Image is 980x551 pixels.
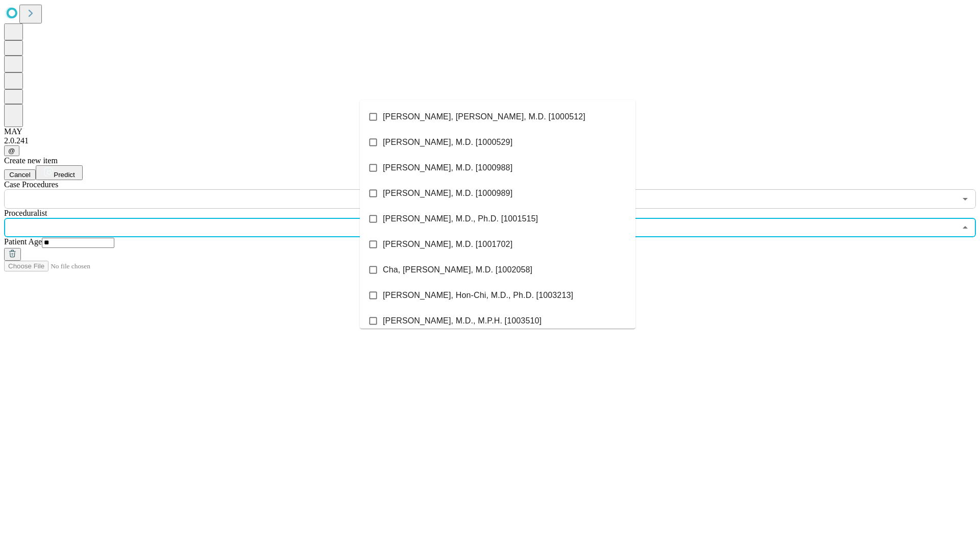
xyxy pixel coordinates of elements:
[4,237,42,246] span: Patient Age
[4,145,19,156] button: @
[383,315,542,327] span: [PERSON_NAME], M.D., M.P.H. [1003510]
[4,169,36,180] button: Cancel
[383,238,512,251] span: [PERSON_NAME], M.D. [1001702]
[8,147,15,155] span: @
[383,264,532,276] span: Cha, [PERSON_NAME], M.D. [1002058]
[958,220,972,235] button: Close
[383,162,512,174] span: [PERSON_NAME], M.D. [1000988]
[4,127,976,136] div: MAY
[9,171,31,179] span: Cancel
[383,289,573,302] span: [PERSON_NAME], Hon-Chi, M.D., Ph.D. [1003213]
[4,156,58,165] span: Create new item
[54,171,75,179] span: Predict
[383,111,585,123] span: [PERSON_NAME], [PERSON_NAME], M.D. [1000512]
[4,136,976,145] div: 2.0.241
[958,192,972,206] button: Open
[383,136,512,148] span: [PERSON_NAME], M.D. [1000529]
[4,180,58,189] span: Scheduled Procedure
[36,165,83,180] button: Predict
[383,213,538,225] span: [PERSON_NAME], M.D., Ph.D. [1001515]
[4,209,47,217] span: Proceduralist
[383,187,512,199] span: [PERSON_NAME], M.D. [1000989]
